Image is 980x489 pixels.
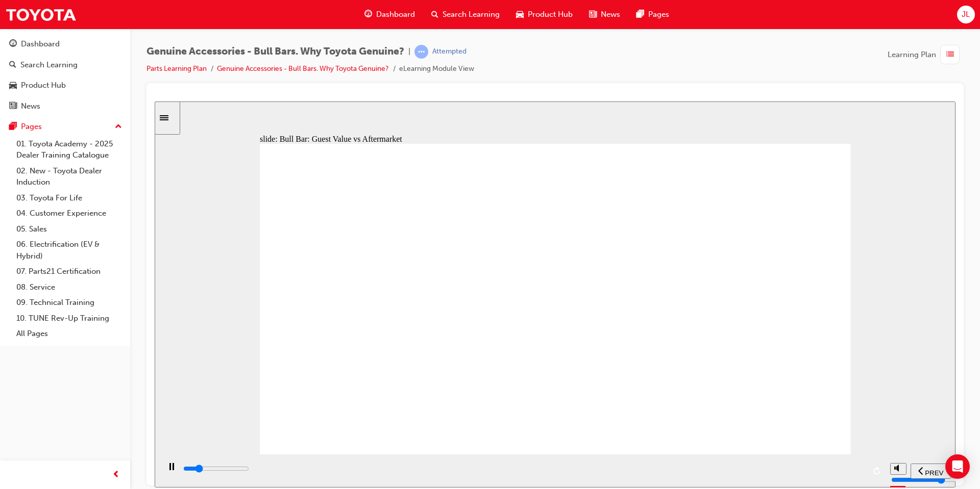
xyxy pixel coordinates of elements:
[962,9,970,20] span: JL
[5,3,77,26] img: Trak
[29,363,94,371] input: slide progress
[21,100,40,112] div: News
[12,163,126,190] a: 02. New - Toyota Dealer Induction
[4,35,126,54] a: Dashboard
[21,38,60,50] div: Dashboard
[12,295,126,311] a: 09. Technical Training
[508,4,581,25] a: car-iconProduct Hub
[9,122,17,132] span: pages-icon
[4,117,126,136] button: Pages
[648,9,669,20] span: Pages
[376,9,415,20] span: Dashboard
[636,8,644,21] span: pages-icon
[12,136,126,163] a: 01. Toyota Academy - 2025 Dealer Training Catalogue
[946,48,954,61] span: list-icon
[581,4,628,25] a: news-iconNews
[20,59,78,71] div: Search Learning
[12,311,126,326] a: 10. TUNE Rev-Up Training
[432,47,467,57] div: Attempted
[589,8,597,21] span: news-icon
[399,63,474,75] li: eLearning Module View
[5,361,22,378] button: play/pause
[4,97,126,116] a: News
[356,4,423,25] a: guage-iconDashboard
[5,353,730,386] div: playback controls
[601,9,620,20] span: News
[756,362,796,377] button: previous
[770,368,789,375] span: PREV
[9,61,16,70] span: search-icon
[9,40,17,49] span: guage-icon
[715,362,730,377] button: replay
[12,221,126,237] a: 05. Sales
[737,374,802,382] input: volume
[21,121,42,133] div: Pages
[4,76,126,95] a: Product Hub
[146,46,404,58] span: Genuine Accessories - Bull Bars. Why Toyota Genuine?
[736,353,751,386] div: misc controls
[9,102,17,111] span: news-icon
[12,237,126,264] a: 06. Electrification (EV & Hybrid)
[628,4,677,25] a: pages-iconPages
[4,33,126,117] button: DashboardSearch LearningProduct HubNews
[423,4,508,25] a: search-iconSearch Learning
[9,81,17,90] span: car-icon
[217,64,389,73] a: Genuine Accessories - Bull Bars. Why Toyota Genuine?
[957,6,975,23] button: JL
[414,45,428,59] span: learningRecordVerb_ATTEMPT-icon
[115,120,122,134] span: up-icon
[21,80,66,91] div: Product Hub
[431,8,438,21] span: search-icon
[364,8,372,21] span: guage-icon
[4,56,126,74] a: Search Learning
[443,9,500,20] span: Search Learning
[112,469,120,481] span: prev-icon
[12,190,126,206] a: 03. Toyota For Life
[756,353,796,386] nav: slide navigation
[516,8,524,21] span: car-icon
[12,279,126,295] a: 08. Service
[12,205,126,221] a: 04. Customer Experience
[146,64,207,73] a: Parts Learning Plan
[888,49,936,61] span: Learning Plan
[888,45,964,64] button: Learning Plan
[12,326,126,342] a: All Pages
[12,264,126,279] a: 07. Parts21 Certification
[736,362,752,373] button: volume
[408,46,410,58] span: |
[528,9,573,20] span: Product Hub
[945,454,970,479] div: Open Intercom Messenger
